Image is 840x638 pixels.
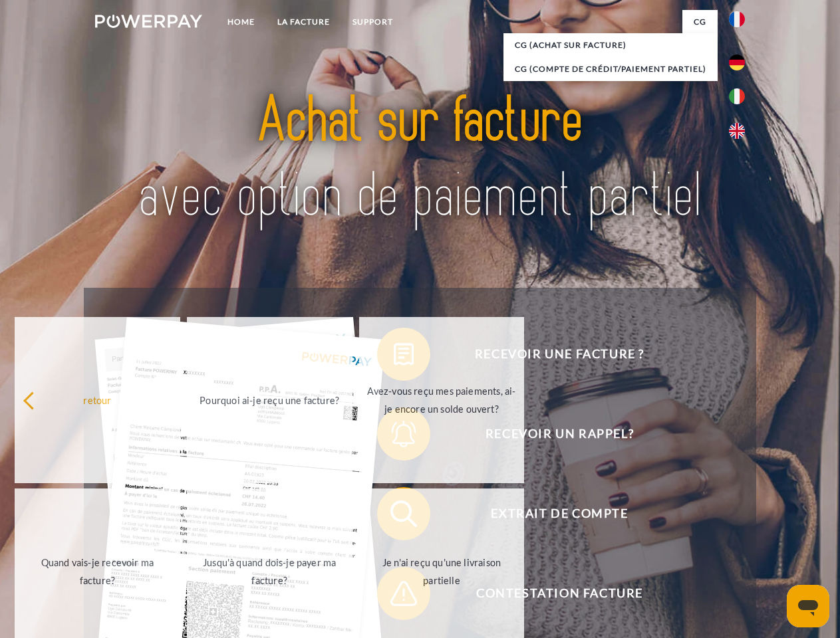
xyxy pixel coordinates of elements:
[195,391,345,409] div: Pourquoi ai-je reçu une facture?
[729,88,745,104] img: it
[503,33,718,57] a: CG (achat sur facture)
[23,391,172,409] div: retour
[503,57,718,81] a: CG (Compte de crédit/paiement partiel)
[23,554,172,589] div: Quand vais-je recevoir ma facture?
[377,328,723,381] button: Recevoir une facture ?
[787,585,829,627] iframe: Bouton de lancement de la fenêtre de messagerie
[729,123,745,139] img: en
[367,554,517,589] div: Je n'ai reçu qu'une livraison partielle
[682,10,718,34] a: CG
[377,407,723,461] button: Recevoir un rappel?
[396,567,722,620] span: Contestation Facture
[216,10,266,34] a: Home
[359,317,525,483] a: Avez-vous reçu mes paiements, ai-je encore un solde ouvert?
[377,567,723,620] button: Contestation Facture
[266,10,341,34] a: LA FACTURE
[396,328,722,381] span: Recevoir une facture ?
[729,54,745,70] img: de
[396,407,722,461] span: Recevoir un rappel?
[127,64,713,255] img: title-powerpay_fr.svg
[95,15,202,28] img: logo-powerpay-white.svg
[377,487,723,540] button: Extrait de compte
[367,382,517,418] div: Avez-vous reçu mes paiements, ai-je encore un solde ouvert?
[195,554,345,589] div: Jusqu'à quand dois-je payer ma facture?
[341,10,404,34] a: Support
[396,487,722,540] span: Extrait de compte
[729,11,745,27] img: fr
